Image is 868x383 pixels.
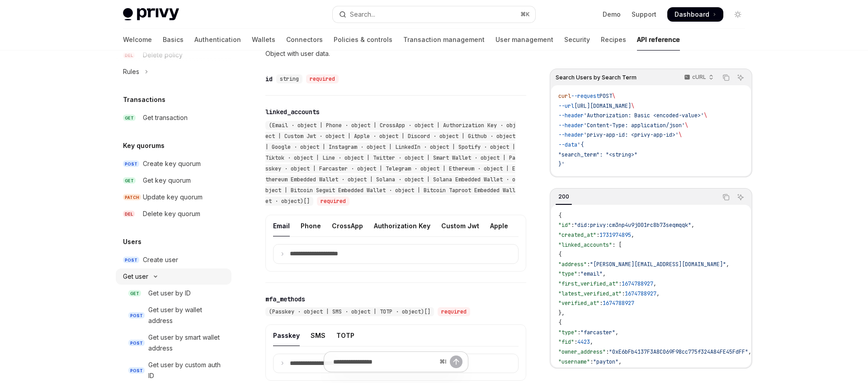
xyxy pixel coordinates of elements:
[265,122,516,205] span: (Email · object | Phone · object | CrossApp · object | Authorization Key · object | Custom Jwt · ...
[574,338,577,346] span: :
[317,197,349,206] div: required
[577,270,580,277] span: :
[143,192,203,203] div: Update key quorum
[123,140,165,151] h5: Key quorums
[116,329,231,356] a: POSTGet user by smart wallet address
[265,48,526,59] p: Object with user data.
[273,325,300,346] div: Passkey
[691,221,694,229] span: ,
[148,288,191,299] div: Get user by ID
[143,254,178,265] div: Create user
[593,358,618,365] span: "payton"
[612,92,615,100] span: \
[556,191,572,202] div: 200
[574,221,691,229] span: "did:privy:cm3np4u9j001rc8b73seqmqqk"
[631,231,634,239] span: ,
[564,29,590,51] a: Security
[653,280,656,287] span: ,
[599,231,631,239] span: 1731974895
[622,280,653,287] span: 1674788927
[123,161,139,167] span: POST
[599,300,603,307] span: :
[656,290,660,297] span: ,
[558,112,584,119] span: --header
[577,338,590,346] span: 4423
[748,348,751,355] span: ,
[587,261,590,268] span: :
[625,290,656,297] span: 1674788927
[123,94,165,105] h5: Transactions
[123,257,139,263] span: POST
[123,194,141,201] span: PATCH
[577,329,580,336] span: :
[584,122,685,129] span: 'Content-Type: application/json'
[558,261,587,268] span: "address"
[116,252,231,268] a: POSTCreate user
[726,261,729,268] span: ,
[441,215,479,236] div: Custom Jwt
[148,332,226,354] div: Get user by smart wallet address
[720,191,732,203] button: Copy the contents from the code block
[675,10,709,19] span: Dashboard
[143,112,188,123] div: Get transaction
[558,300,599,307] span: "verified_at"
[306,74,339,83] div: required
[333,6,535,23] button: Open search
[280,75,299,83] span: string
[704,112,707,119] span: \
[148,305,226,326] div: Get user by wallet address
[123,115,136,121] span: GET
[556,74,637,81] span: Search Users by Search Term
[599,92,612,100] span: POST
[194,29,241,51] a: Authentication
[116,285,231,301] a: GETGet user by ID
[558,102,574,110] span: --url
[128,312,145,319] span: POST
[336,325,354,346] div: TOTP
[558,338,574,346] span: "fid"
[311,325,325,346] div: SMS
[558,280,618,287] span: "first_verified_at"
[148,360,226,381] div: Get user by custom auth ID
[720,72,732,83] button: Copy the contents from the code block
[580,329,615,336] span: "farcaster"
[116,156,231,172] a: POSTCreate key quorum
[558,329,577,336] span: "type"
[679,70,717,85] button: cURL
[580,270,603,277] span: "email"
[558,141,577,148] span: --data
[558,122,584,129] span: --header
[116,64,231,80] button: Toggle Rules section
[601,29,626,51] a: Recipes
[438,307,470,316] div: required
[731,7,745,22] button: Toggle dark mode
[612,241,622,249] span: : [
[590,358,593,365] span: :
[558,319,561,326] span: {
[584,131,679,138] span: 'privy-app-id: <privy-app-id>'
[269,308,430,315] span: (Passkey · object | SMS · object | TOTP · object)[]
[490,215,508,236] div: Apple
[558,231,596,239] span: "created_at"
[265,295,305,304] div: mfa_methods
[558,131,584,138] span: --header
[350,9,375,20] div: Search...
[603,300,634,307] span: 1674788927
[520,11,530,18] span: ⌘ K
[606,348,609,355] span: :
[123,66,139,77] div: Rules
[450,355,462,368] button: Send message
[596,231,599,239] span: :
[558,358,590,365] span: "username"
[116,268,231,285] button: Toggle Get user section
[667,7,723,22] a: Dashboard
[116,302,231,329] a: POSTGet user by wallet address
[252,29,275,51] a: Wallets
[609,348,748,355] span: "0xE6bFb4137F3A8C069F98cc775f324A84FE45FdFF"
[615,329,618,336] span: ,
[735,72,746,83] button: Ask AI
[334,29,392,51] a: Policies & controls
[558,161,565,168] span: }'
[558,290,622,297] span: "latest_verified_at"
[558,270,577,277] span: "type"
